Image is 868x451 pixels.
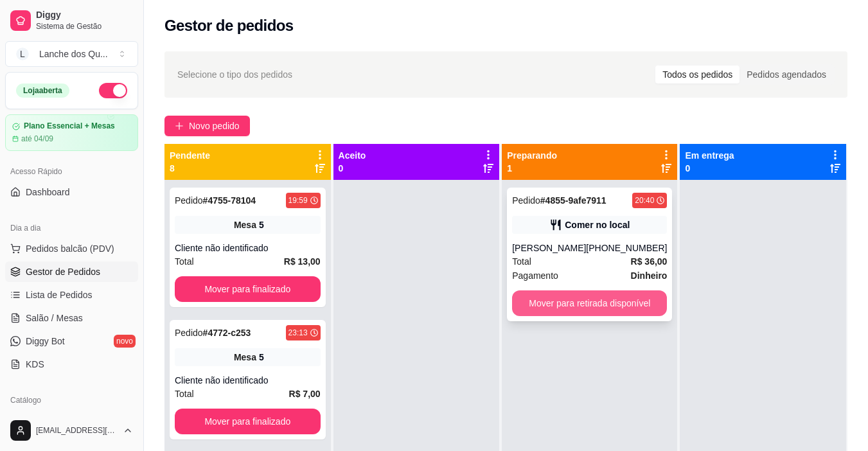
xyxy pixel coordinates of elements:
[339,162,366,175] p: 0
[164,116,250,136] button: Novo pedido
[234,351,256,364] span: Mesa
[36,425,118,436] span: [EMAIL_ADDRESS][DOMAIN_NAME]
[5,238,138,259] button: Pedidos balcão (PDV)
[175,387,194,401] span: Total
[740,66,833,84] div: Pedidos agendados
[170,162,210,175] p: 8
[284,256,321,267] strong: R$ 13,00
[5,261,138,282] a: Gestor de Pedidos
[39,48,108,60] div: Lanche dos Qu ...
[175,254,194,269] span: Total
[175,195,203,206] span: Pedido
[36,10,133,21] span: Diggy
[289,389,321,399] strong: R$ 7,00
[175,121,184,130] span: plus
[36,21,133,31] span: Sistema de Gestão
[175,374,321,387] div: Cliente não identificado
[259,351,264,364] div: 5
[26,312,83,324] span: Salão / Mesas
[164,15,294,36] h2: Gestor de pedidos
[175,409,321,434] button: Mover para finalizado
[512,242,586,254] div: [PERSON_NAME]
[5,285,138,305] a: Lista de Pedidos
[635,195,654,206] div: 20:40
[175,276,321,302] button: Mover para finalizado
[512,254,531,269] span: Total
[512,195,540,206] span: Pedido
[26,186,70,199] span: Dashboard
[5,354,138,375] a: KDS
[21,134,53,144] article: até 04/09
[288,195,308,206] div: 19:59
[512,269,558,283] span: Pagamento
[685,149,734,162] p: Em entrega
[99,83,127,98] button: Alterar Status
[631,256,668,267] strong: R$ 36,00
[175,328,203,338] span: Pedido
[203,328,251,338] strong: # 4772-c253
[5,415,138,446] button: [EMAIL_ADDRESS][DOMAIN_NAME]
[586,242,667,254] div: [PHONE_NUMBER]
[655,66,740,84] div: Todos os pedidos
[5,114,138,151] a: Plano Essencial + Mesasaté 04/09
[507,162,557,175] p: 1
[5,161,138,182] div: Acesso Rápido
[175,242,321,254] div: Cliente não identificado
[24,121,115,131] article: Plano Essencial + Mesas
[177,67,292,82] span: Selecione o tipo dos pedidos
[203,195,256,206] strong: # 4755-78104
[234,218,256,231] span: Mesa
[5,308,138,328] a: Salão / Mesas
[507,149,557,162] p: Preparando
[26,265,100,278] span: Gestor de Pedidos
[5,41,138,67] button: Select a team
[5,390,138,411] div: Catálogo
[5,331,138,351] a: Diggy Botnovo
[540,195,607,206] strong: # 4855-9afe7911
[5,5,138,36] a: DiggySistema de Gestão
[288,328,308,338] div: 23:13
[339,149,366,162] p: Aceito
[512,290,667,316] button: Mover para retirada disponível
[26,335,65,348] span: Diggy Bot
[26,288,93,301] span: Lista de Pedidos
[26,242,114,255] span: Pedidos balcão (PDV)
[16,84,69,98] div: Loja aberta
[26,358,44,371] span: KDS
[5,182,138,202] a: Dashboard
[16,48,29,60] span: L
[5,218,138,238] div: Dia a dia
[685,162,734,175] p: 0
[189,119,240,133] span: Novo pedido
[631,270,668,281] strong: Dinheiro
[565,218,630,231] div: Comer no local
[259,218,264,231] div: 5
[170,149,210,162] p: Pendente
